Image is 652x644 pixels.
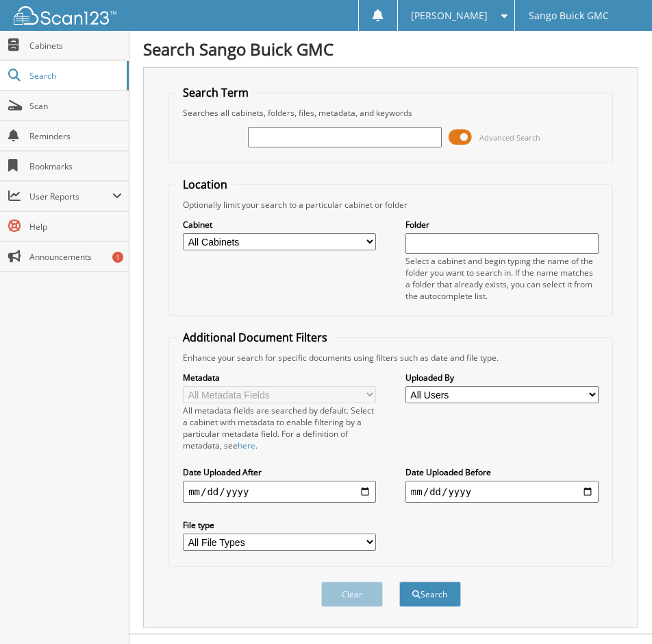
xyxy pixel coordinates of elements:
[29,70,120,82] span: Search
[176,352,605,363] div: Enhance your search for specific documents using filters such as date and file type.
[183,219,376,230] label: Cabinet
[176,177,234,192] legend: Location
[29,130,122,142] span: Reminders
[238,440,255,451] a: here
[176,199,605,211] div: Optionally limit your search to a particular cabinet or folder
[176,85,255,100] legend: Search Term
[183,519,376,531] label: File type
[405,219,599,230] label: Folder
[321,582,383,607] button: Clear
[405,255,599,302] div: Select a cabinet and begin typing the name of the folder you want to search in. If the name match...
[176,330,334,345] legend: Additional Document Filters
[405,372,599,383] label: Uploaded By
[176,107,605,119] div: Searches all cabinets, folders, files, metadata, and keywords
[143,38,638,60] h1: Search Sango Buick GMC
[29,221,122,232] span: Help
[183,466,376,478] label: Date Uploaded After
[29,191,112,202] span: User Reports
[183,481,376,503] input: start
[29,160,122,172] span: Bookmarks
[183,405,376,451] div: All metadata fields are searched by default. Select a cabinet with metadata to enable filtering b...
[529,12,609,20] span: Sango Buick GMC
[399,582,461,607] button: Search
[29,251,122,263] span: Announcements
[411,12,488,20] span: [PERSON_NAME]
[183,372,376,383] label: Metadata
[14,6,116,25] img: scan123-logo-white.svg
[405,466,599,478] label: Date Uploaded Before
[29,40,122,51] span: Cabinets
[112,252,123,263] div: 1
[479,132,540,143] span: Advanced Search
[405,481,599,503] input: end
[29,100,122,112] span: Scan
